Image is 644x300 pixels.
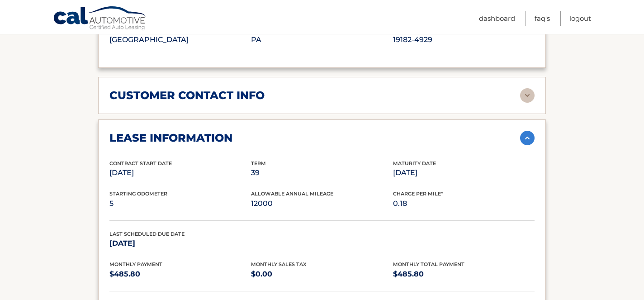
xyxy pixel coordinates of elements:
p: 12000 [251,197,393,210]
a: Logout [569,11,591,26]
img: accordion-rest.svg [520,88,535,103]
p: $0.00 [251,268,393,281]
span: Term [251,160,266,167]
span: Last Scheduled Due Date [109,231,185,237]
img: accordion-active.svg [520,131,535,145]
span: Allowable Annual Mileage [251,190,333,197]
span: Charge Per Mile* [393,190,443,197]
p: 5 [109,197,251,210]
span: Starting Odometer [109,190,167,197]
span: Maturity Date [393,160,436,167]
p: [DATE] [109,237,251,250]
p: $485.80 [109,268,251,281]
h2: lease information [109,131,232,145]
h2: customer contact info [109,89,265,102]
p: $485.80 [393,268,535,281]
a: Cal Automotive [53,6,148,32]
span: Contract Start Date [109,160,172,167]
span: Monthly Total Payment [393,261,464,267]
p: 39 [251,167,393,179]
span: Monthly Sales Tax [251,261,307,267]
a: FAQ's [535,11,550,26]
p: PA [251,33,393,46]
span: Monthly Payment [109,261,162,267]
p: [DATE] [109,167,251,179]
p: [GEOGRAPHIC_DATA] [109,33,251,46]
p: 19182-4929 [393,33,535,46]
p: [DATE] [393,167,535,179]
a: Dashboard [479,11,515,26]
p: 0.18 [393,197,535,210]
